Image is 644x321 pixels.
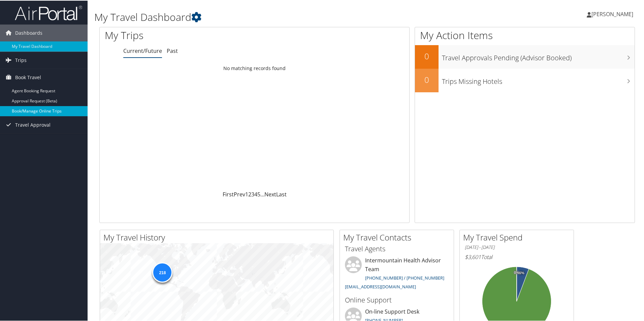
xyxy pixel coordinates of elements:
[254,190,257,197] a: 4
[465,253,481,260] span: $3,601
[343,231,454,243] h2: My Travel Contacts
[223,190,234,197] a: First
[442,73,635,86] h3: Trips Missing Hotels
[514,270,519,274] tspan: 0%
[152,262,172,282] div: 218
[587,3,640,24] a: [PERSON_NAME]
[248,190,251,197] a: 2
[15,4,82,20] img: airportal-logo.png
[257,190,260,197] a: 5
[415,73,439,85] h2: 0
[345,244,449,253] h3: Travel Agents
[415,44,635,68] a: 0Travel Approvals Pending (Advisor Booked)
[345,295,449,304] h3: Online Support
[519,270,524,275] tspan: 6%
[260,190,264,197] span: …
[15,68,41,85] span: Book Travel
[465,244,569,250] h6: [DATE] - [DATE]
[94,9,458,24] h1: My Travel Dashboard
[123,46,162,54] a: Current/Future
[234,190,245,197] a: Prev
[105,28,275,42] h1: My Trips
[167,46,178,54] a: Past
[465,253,569,260] h6: Total
[15,51,27,68] span: Trips
[342,256,452,292] li: Intermountain Health Advisor Team
[463,231,574,243] h2: My Travel Spend
[251,190,254,197] a: 3
[415,50,439,61] h2: 0
[442,49,635,62] h3: Travel Approvals Pending (Advisor Booked)
[276,190,287,197] a: Last
[345,283,416,289] a: [EMAIL_ADDRESS][DOMAIN_NAME]
[591,10,633,17] span: [PERSON_NAME]
[415,28,635,42] h1: My Action Items
[100,62,409,74] td: No matching records found
[264,190,276,197] a: Next
[245,190,248,197] a: 1
[365,274,444,280] a: [PHONE_NUMBER] / [PHONE_NUMBER]
[15,116,51,133] span: Travel Approval
[103,231,333,243] h2: My Travel History
[415,68,635,92] a: 0Trips Missing Hotels
[15,24,42,41] span: Dashboards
